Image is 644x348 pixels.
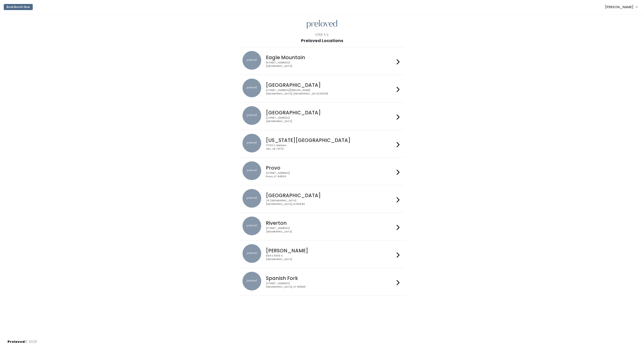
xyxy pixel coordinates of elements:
a: preloved location Spanish Fork [STREET_ADDRESS][GEOGRAPHIC_DATA], UT 84660 [242,272,401,292]
a: preloved location Provo [STREET_ADDRESS]Provo, UT 84604 [242,161,401,181]
h4: [US_STATE][GEOGRAPHIC_DATA] [266,138,394,143]
h4: Eagle Mountain [266,55,394,60]
h4: [GEOGRAPHIC_DATA] [266,110,394,115]
div: [STREET_ADDRESS] [GEOGRAPHIC_DATA] [266,61,394,68]
a: preloved location Riverton [STREET_ADDRESS][GEOGRAPHIC_DATA] [242,217,401,236]
div: 11704 S. Western OKC, OK 73170 [266,144,394,151]
img: preloved location [242,51,261,70]
a: preloved location [PERSON_NAME] 834 E 9400 S[GEOGRAPHIC_DATA] [242,244,401,264]
div: [STREET_ADDRESS][PERSON_NAME] [GEOGRAPHIC_DATA], [GEOGRAPHIC_DATA] 62025 [266,89,394,95]
img: preloved location [242,189,261,208]
div: 834 E 9400 S [GEOGRAPHIC_DATA] [266,254,394,261]
div: 24 [GEOGRAPHIC_DATA] [GEOGRAPHIC_DATA], ID 83440 [266,199,394,206]
a: preloved location [GEOGRAPHIC_DATA] [STREET_ADDRESS][GEOGRAPHIC_DATA] [242,106,401,126]
img: preloved location [242,217,261,235]
a: preloved location Eagle Mountain [STREET_ADDRESS][GEOGRAPHIC_DATA] [242,51,401,71]
button: Book Booth Now [4,4,33,10]
img: preloved location [242,161,261,180]
h4: Spanish Fork [266,275,394,281]
img: preloved location [242,106,261,125]
a: preloved location [GEOGRAPHIC_DATA] 24 [GEOGRAPHIC_DATA][GEOGRAPHIC_DATA], ID 83440 [242,189,401,209]
div: © 2025 [7,336,37,344]
a: preloved location [US_STATE][GEOGRAPHIC_DATA] 11704 S. WesternOKC, OK 73170 [242,134,401,154]
h4: [PERSON_NAME] [266,248,394,253]
img: preloved location [242,134,261,152]
span: [PERSON_NAME] [605,4,633,10]
img: preloved location [242,79,261,97]
a: Book Booth Now [4,2,33,12]
h1: Preloved Locations [301,38,343,43]
span: Preloved [7,339,25,344]
a: [PERSON_NAME] [600,2,642,12]
a: preloved location [GEOGRAPHIC_DATA] [STREET_ADDRESS][PERSON_NAME][GEOGRAPHIC_DATA], [GEOGRAPHIC_D... [242,79,401,98]
div: [STREET_ADDRESS] [GEOGRAPHIC_DATA] [266,116,394,123]
img: preloved location [242,244,261,263]
img: preloved location [242,272,261,290]
img: preloved logo [307,20,337,29]
div: [STREET_ADDRESS] Provo, UT 84604 [266,171,394,178]
h4: Riverton [266,220,394,226]
h4: [GEOGRAPHIC_DATA] [266,193,394,198]
div: [STREET_ADDRESS] [GEOGRAPHIC_DATA] [266,227,394,233]
div: [STREET_ADDRESS] [GEOGRAPHIC_DATA], UT 84660 [266,282,394,289]
h4: Provo [266,165,394,170]
h4: [GEOGRAPHIC_DATA] [266,82,394,88]
div: Step 1/3: [315,33,329,37]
